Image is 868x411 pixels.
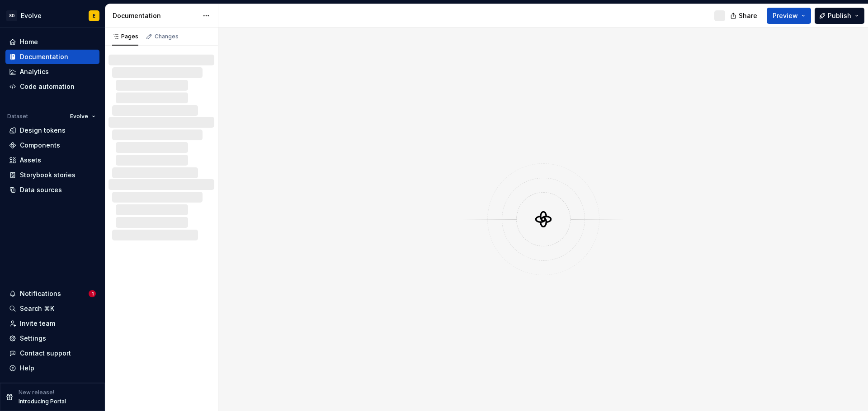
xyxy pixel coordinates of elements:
a: Code automation [5,79,99,94]
a: Design tokens [5,123,99,138]
div: Assets [20,156,41,165]
div: Design tokens [20,126,66,135]
span: Evolve [70,113,88,120]
div: Home [20,37,38,46]
p: New release! [19,389,54,396]
a: Analytics [5,65,99,79]
div: Notifications [20,289,61,298]
div: Search ⌘K [20,304,54,313]
div: Documentation [113,11,198,20]
p: Introducing Portal [19,398,66,405]
div: Settings [20,334,46,343]
div: Invite team [20,319,55,328]
a: Documentation [5,50,99,64]
a: Data sources [5,183,99,197]
div: Documentation [20,52,68,61]
div: Data sources [20,185,62,194]
button: SDEvolveE [2,6,103,25]
div: E [93,12,95,19]
button: Share [726,8,763,24]
span: 1 [89,290,96,297]
span: Publish [828,11,851,20]
div: Changes [155,33,179,40]
div: SD [6,10,17,21]
a: Settings [5,331,99,346]
a: Invite team [5,316,99,331]
div: Help [20,364,34,373]
a: Home [5,35,99,49]
button: Help [5,361,99,375]
div: Analytics [20,67,49,76]
div: Storybook stories [20,171,75,180]
a: Storybook stories [5,168,99,182]
span: Share [739,11,757,20]
div: Code automation [20,82,75,91]
div: Evolve [21,11,42,20]
button: Evolve [66,110,99,123]
div: Contact support [20,349,71,358]
button: Publish [815,8,864,24]
button: Preview [767,8,811,24]
button: Notifications1 [5,286,99,301]
div: Dataset [7,113,28,120]
a: Components [5,138,99,152]
button: Search ⌘K [5,301,99,316]
span: Preview [773,11,798,20]
div: Pages [112,33,138,40]
div: Components [20,141,60,150]
a: Assets [5,153,99,167]
button: Contact support [5,346,99,360]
